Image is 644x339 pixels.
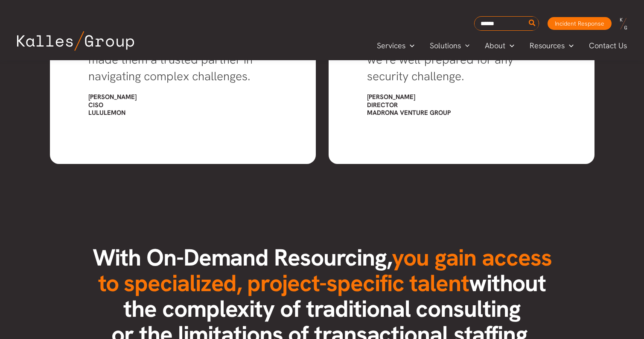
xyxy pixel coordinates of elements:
[405,39,414,52] span: Menu Toggle
[581,39,635,52] a: Contact Us
[88,93,277,117] h6: [PERSON_NAME] CISO Lululemon
[369,38,635,53] nav: Primary Site Navigation
[530,39,565,52] span: Resources
[485,39,505,52] span: About
[377,39,405,52] span: Services
[461,39,470,52] span: Menu Toggle
[367,93,556,117] h6: [PERSON_NAME] Director Madrona Venture Group
[17,31,134,51] img: Kalles Group
[369,39,422,52] a: ServicesMenu Toggle
[527,17,538,30] button: Search
[565,39,574,52] span: Menu Toggle
[430,39,461,52] span: Solutions
[477,39,522,52] a: AboutMenu Toggle
[422,39,478,52] a: SolutionsMenu Toggle
[505,39,514,52] span: Menu Toggle
[589,39,627,52] span: Contact Us
[548,17,612,30] a: Incident Response
[98,242,552,298] span: you gain access to specialized, project-specific talent
[522,39,581,52] a: ResourcesMenu Toggle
